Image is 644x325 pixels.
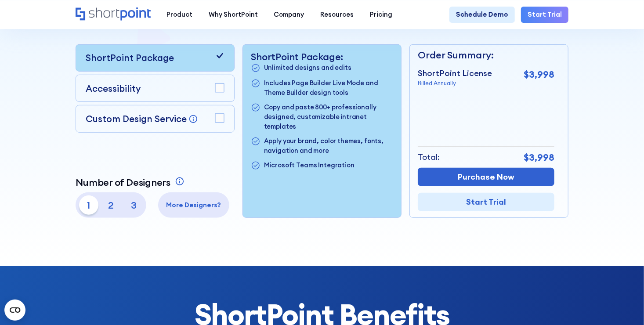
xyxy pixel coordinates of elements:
a: Start Trial [521,7,568,23]
a: Schedule Demo [449,7,514,23]
p: More Designers? [162,200,226,210]
p: Includes Page Builder Live Mode and Theme Builder design tools [264,78,393,97]
p: Custom Design Service [86,113,187,124]
p: ShortPoint License [418,67,492,79]
a: Why ShortPoint [201,7,266,23]
p: Apply your brand, color themes, fonts, navigation and more [264,136,393,155]
p: ShortPoint Package [86,51,174,65]
a: Company [266,7,312,23]
div: Company [274,10,304,19]
a: Home [76,7,150,22]
button: Open CMP widget [4,300,25,321]
div: Pricing [370,10,392,19]
iframe: Chat Widget [600,283,644,325]
p: Copy and paste 800+ professionally designed, customizable intranet templates [264,102,393,131]
a: Purchase Now [418,168,554,186]
p: 2 [101,195,121,215]
p: ShortPoint Package: [251,51,393,62]
p: 1 [79,195,98,215]
p: Order Summary: [418,48,554,62]
p: Accessibility [86,82,141,95]
a: Resources [312,7,362,23]
div: Product [166,10,192,19]
a: Product [159,7,201,23]
div: Resources [320,10,354,19]
p: Unlimited designs and edits [264,63,351,74]
a: Number of Designers [76,177,186,188]
div: Why ShortPoint [209,10,258,19]
p: 3 [124,195,143,215]
a: Start Trial [418,193,554,211]
p: Microsoft Teams Integration [264,160,355,171]
p: Number of Designers [76,177,170,188]
p: $3,998 [524,67,554,82]
a: Pricing [362,7,400,23]
p: Billed Annually [418,79,492,87]
p: Total: [418,151,440,163]
p: $3,998 [524,150,554,165]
